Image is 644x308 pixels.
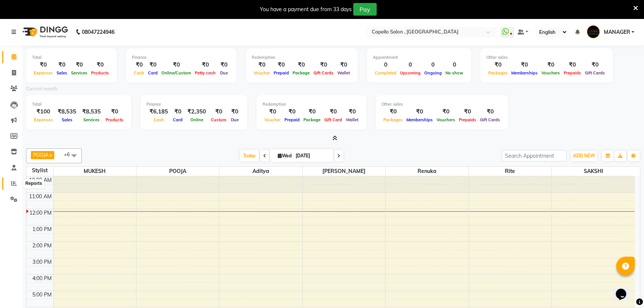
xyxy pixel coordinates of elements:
[193,70,218,76] span: Petty cash
[444,70,465,76] span: No show
[82,22,115,42] b: 08047224946
[32,70,55,76] span: Expenses
[509,70,540,76] span: Memberships
[457,108,478,116] div: ₹0
[435,108,457,116] div: ₹0
[81,117,102,122] span: Services
[28,193,53,200] div: 11:00 AM
[132,54,231,61] div: Finance
[49,152,52,158] a: x
[478,117,502,122] span: Gift Cards
[32,61,55,69] div: ₹0
[302,108,322,116] div: ₹0
[571,151,597,161] button: ADD NEW
[23,179,44,188] div: Reports
[64,151,75,157] span: +6
[373,61,398,69] div: 0
[32,108,55,116] div: ₹100
[422,70,444,76] span: Ongoing
[422,61,444,69] div: 0
[486,70,509,76] span: Packages
[344,108,360,116] div: ₹0
[252,70,272,76] span: Voucher
[335,61,352,69] div: ₹0
[19,22,70,42] img: logo
[540,61,562,69] div: ₹0
[293,150,331,161] input: 2025-09-03
[146,101,241,108] div: Finance
[405,117,435,122] span: Memberships
[335,70,352,76] span: Wallet
[228,108,241,116] div: ₹0
[486,61,509,69] div: ₹0
[184,108,209,116] div: ₹2,350
[193,61,218,69] div: ₹0
[291,61,312,69] div: ₹0
[33,152,49,158] span: POOJA
[252,54,352,61] div: Redemption
[322,117,344,122] span: Gift Card
[263,108,283,116] div: ₹0
[276,153,293,158] span: Wed
[303,167,385,176] span: [PERSON_NAME]
[28,209,53,217] div: 12:00 PM
[219,167,302,176] span: aditya
[31,242,53,250] div: 2:00 PM
[552,167,635,176] span: SAKSHI
[136,167,219,176] span: POOJA
[146,70,160,76] span: Card
[272,70,291,76] span: Prepaid
[478,108,502,116] div: ₹0
[209,117,228,122] span: Custom
[160,70,193,76] span: Online/Custom
[291,70,312,76] span: Package
[146,61,160,69] div: ₹0
[562,70,583,76] span: Prepaids
[260,6,352,13] div: You have a payment due from 33 days
[373,70,398,76] span: Completed
[55,108,79,116] div: ₹8,535
[240,150,259,161] span: Today
[386,167,468,176] span: Renuka
[283,117,302,122] span: Prepaid
[152,117,166,122] span: Cash
[31,258,53,266] div: 3:00 PM
[381,101,502,108] div: Other sales
[252,61,272,69] div: ₹0
[32,117,55,122] span: Expenses
[302,117,322,122] span: Package
[32,101,125,108] div: Total
[132,61,146,69] div: ₹0
[160,61,193,69] div: ₹0
[229,117,241,122] span: Due
[26,167,53,174] div: Stylist
[398,61,422,69] div: 0
[405,108,435,116] div: ₹0
[69,61,89,69] div: ₹0
[31,291,53,299] div: 5:00 PM
[603,28,630,36] span: MANAGER
[31,225,53,233] div: 1:00 PM
[32,54,111,61] div: Total
[322,108,344,116] div: ₹0
[540,70,562,76] span: Vouchers
[26,86,57,92] label: Current month
[583,70,607,76] span: Gift Cards
[79,108,104,116] div: ₹8,535
[272,61,291,69] div: ₹0
[562,61,583,69] div: ₹0
[146,108,171,116] div: ₹6,185
[55,70,69,76] span: Sales
[435,117,457,122] span: Vouchers
[171,117,184,122] span: Card
[218,70,230,76] span: Due
[89,61,111,69] div: ₹0
[31,275,53,282] div: 4:00 PM
[263,117,283,122] span: Voucher
[587,25,600,38] img: MANAGER
[54,167,136,176] span: MUKESH
[613,278,637,301] iframe: chat widget
[381,108,405,116] div: ₹0
[283,108,302,116] div: ₹0
[171,108,184,116] div: ₹0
